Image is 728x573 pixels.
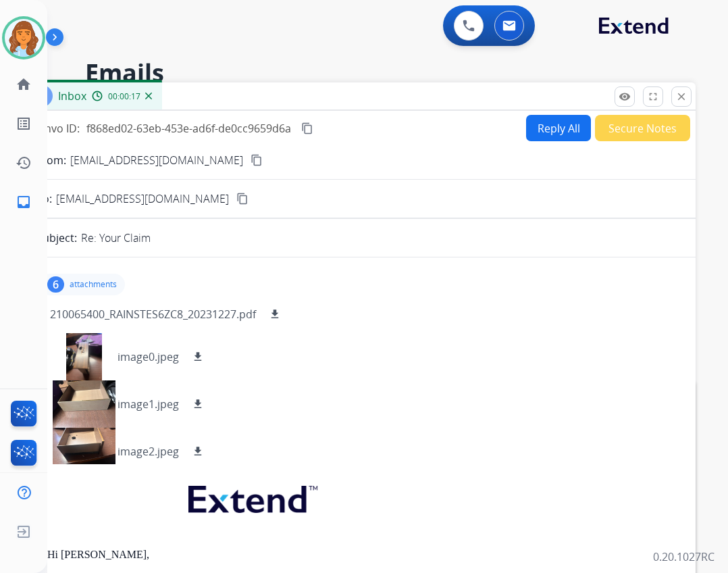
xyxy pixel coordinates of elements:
[172,470,331,523] img: extend.png
[16,155,32,171] mat-icon: history
[118,349,179,365] p: image0.jpeg
[36,312,679,325] div: From:
[47,417,679,430] div: From:
[595,115,690,141] button: Secure Notes
[301,122,313,134] mat-icon: content_copy
[47,549,679,561] p: Hi [PERSON_NAME],
[108,91,140,102] span: 00:00:17
[47,276,64,293] div: 6
[647,91,659,103] mat-icon: fullscreen
[118,396,179,412] p: image1.jpeg
[192,398,204,410] mat-icon: download
[56,191,229,207] span: [EMAIL_ADDRESS][DOMAIN_NAME]
[81,230,151,246] p: Re: Your Claim
[47,449,679,463] div: Date:
[85,59,696,86] h2: Emails
[36,344,679,357] div: Date:
[70,279,117,290] p: attachments
[16,116,32,132] mat-icon: list_alt
[16,194,32,210] mat-icon: inbox
[526,115,591,141] button: Reply All
[118,443,179,459] p: image2.jpeg
[36,152,66,168] p: From:
[16,76,32,93] mat-icon: home
[236,193,249,205] mat-icon: content_copy
[36,230,77,246] p: Subject:
[31,120,80,136] p: Convo ID:
[653,549,714,565] p: 0.20.1027RC
[58,89,86,103] span: Inbox
[36,374,679,390] div: Envoyé de mon iPhone
[675,91,687,103] mat-icon: close
[5,19,43,57] img: avatar
[50,306,256,322] p: 210065400_RAINSTES6ZC8_20231227.pdf
[251,154,263,166] mat-icon: content_copy
[192,351,204,363] mat-icon: download
[70,152,243,168] p: [EMAIL_ADDRESS][DOMAIN_NAME]
[269,308,281,320] mat-icon: download
[47,433,679,447] div: To:
[86,121,291,136] span: f868ed02-63eb-453e-ad6f-de0cc9659d6a
[36,328,679,341] div: To:
[619,91,631,103] mat-icon: remove_red_eye
[192,445,204,457] mat-icon: download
